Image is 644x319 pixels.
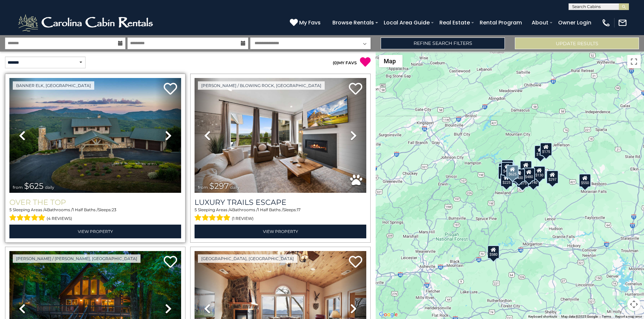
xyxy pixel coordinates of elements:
[528,17,552,28] a: About
[230,185,239,190] span: daily
[377,310,399,319] img: Google
[627,55,641,68] button: Toggle fullscreen view
[476,17,525,28] a: Rental Program
[198,185,208,190] span: from
[13,254,141,263] a: [PERSON_NAME] / [PERSON_NAME], [GEOGRAPHIC_DATA]
[520,161,532,174] div: $349
[195,207,366,223] div: Sleeping Areas / Bathrooms / Sleeps:
[164,255,177,269] a: Add to favorites
[500,173,513,187] div: $225
[533,166,545,179] div: $130
[501,159,514,173] div: $125
[561,315,598,318] span: Map data ©2025 Google
[329,17,377,28] a: Browse Rentals
[334,60,337,65] span: 0
[24,181,44,191] span: $625
[44,207,47,212] span: 4
[377,310,399,319] a: Open this area in Google Maps (opens a new window)
[487,245,499,258] div: $580
[112,207,116,212] span: 23
[9,225,181,238] a: View Property
[349,82,362,96] a: Add to favorites
[198,254,297,263] a: [GEOGRAPHIC_DATA], [GEOGRAPHIC_DATA]
[618,18,627,27] img: mail-regular-white.png
[515,37,639,49] button: Update Results
[333,60,357,65] a: (0)MY FAVS
[506,165,519,178] div: $625
[232,214,254,223] span: (1 review)
[13,81,94,90] a: Banner Elk, [GEOGRAPHIC_DATA]
[195,225,366,238] a: View Property
[258,207,283,212] span: 1 Half Baths /
[13,185,23,190] span: from
[498,166,510,179] div: $230
[198,81,325,90] a: [PERSON_NAME] / Blowing Rock, [GEOGRAPHIC_DATA]
[579,173,591,187] div: $550
[290,18,322,27] a: My Favs
[45,185,54,190] span: daily
[229,207,232,212] span: 4
[333,60,338,65] span: ( )
[513,168,525,182] div: $400
[195,78,366,193] img: thumbnail_168695581.jpeg
[555,17,595,28] a: Owner Login
[349,255,362,269] a: Add to favorites
[9,198,181,207] a: Over The Top
[381,37,505,49] a: Refine Search Filters
[527,173,539,186] div: $140
[528,314,557,319] button: Keyboard shortcuts
[297,207,301,212] span: 17
[47,214,72,223] span: (4 reviews)
[546,170,558,184] div: $297
[17,13,156,33] img: White-1-2.png
[601,18,611,27] img: phone-regular-white.png
[602,315,611,318] a: Terms
[164,82,177,96] a: Add to favorites
[501,162,513,175] div: $425
[299,18,321,27] span: My Favs
[195,198,366,207] a: Luxury Trails Escape
[9,207,12,212] span: 5
[627,298,641,311] button: Map camera controls
[384,58,396,65] span: Map
[9,207,181,223] div: Sleeping Areas / Bathrooms / Sleeps:
[615,315,642,318] a: Report a map error
[195,207,197,212] span: 5
[9,78,181,193] img: thumbnail_167153549.jpeg
[517,174,529,187] div: $375
[534,145,546,159] div: $175
[523,167,535,181] div: $480
[379,55,402,67] button: Change map style
[380,17,433,28] a: Local Area Guide
[72,207,98,212] span: 1 Half Baths /
[540,142,552,156] div: $175
[209,181,229,191] span: $297
[436,17,473,28] a: Real Estate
